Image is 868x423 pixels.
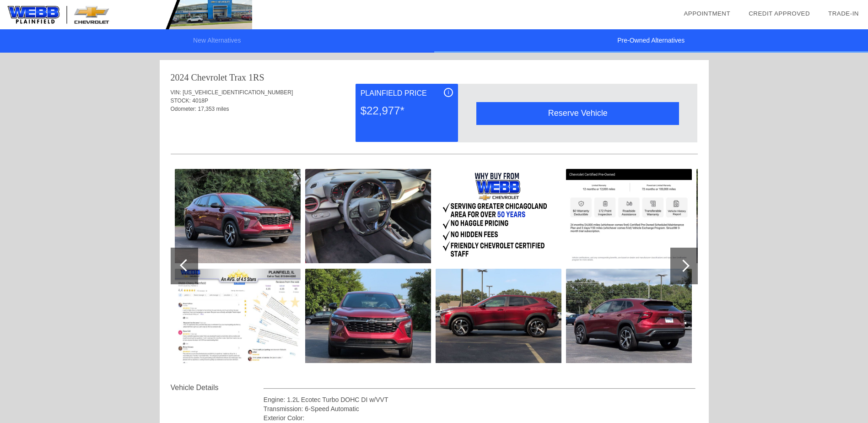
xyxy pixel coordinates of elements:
[264,395,696,404] div: Engine: 1.2L Ecotec Turbo DOHC DI w/VVT
[171,89,181,96] span: VIN:
[696,269,822,363] img: a8cdf709-673b-4146-a853-3a5b85ca71b3.png
[566,169,692,263] img: 15fbd27d-7010-4ba4-a92c-4488360709bb
[171,382,264,393] div: Vehicle Details
[436,169,561,263] img: e4444ee7-7b7c-477c-9a93-74b363da2b74.png
[684,10,730,17] a: Appointment
[749,10,810,17] a: Credit Approved
[696,169,822,263] img: f18e1eeb-ba16-4d9f-84aa-fd176fb97a7c.jpg
[175,269,301,363] img: d5628c48-4826-4e15-a628-7bec48fcade6.jpg
[171,98,191,104] span: STOCK:
[566,269,692,363] img: a90bac18-7316-47a8-8855-72ff0377f5c2.jpg
[476,102,679,125] div: Reserve Vehicle
[361,88,453,99] div: Plainfield Price
[171,106,197,112] span: Odometer:
[361,99,453,123] div: $22,977*
[305,269,431,363] img: 42da75ba-9e5e-43d1-8ce0-726a34b3761f.jpg
[192,98,208,104] span: 4018P
[444,88,453,97] div: i
[828,10,859,17] a: Trade-In
[264,413,696,423] div: Exterior Color:
[248,71,264,84] div: 1RS
[171,71,247,84] div: 2024 Chevrolet Trax
[305,169,431,263] img: a0594b9c-ef77-48cb-a6d5-d2385aedf7bc.jpg
[171,127,698,141] div: Quoted on [DATE] 10:26:19 AM
[198,106,229,112] span: 17,353 miles
[436,269,561,363] img: d499d056-294f-4391-bb1c-bc15d18ba2d7.jpg
[264,404,696,413] div: Transmission: 6-Speed Automatic
[175,169,301,263] img: 9ed48f69-d5fc-4f8a-b7a5-59b00ccd7921.jpg
[183,89,293,96] span: [US_VEHICLE_IDENTIFICATION_NUMBER]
